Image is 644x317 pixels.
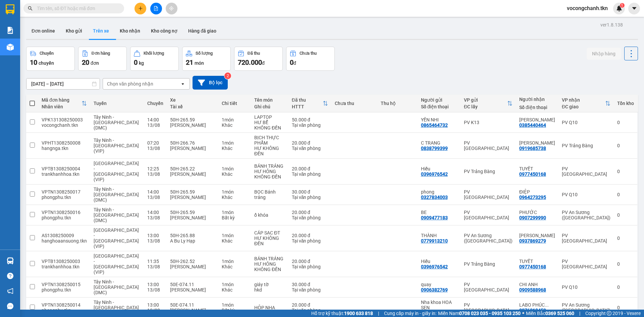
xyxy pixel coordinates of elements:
[170,215,215,220] div: [PERSON_NAME]
[254,120,285,130] div: HƯ BỂ KHÔNG ĐỀN
[421,140,457,146] div: C TRANG
[94,300,139,316] span: Tây Ninh - [GEOGRAPHIC_DATA] (DMC)
[292,259,328,264] div: 20.000 đ
[464,210,513,220] div: PV [GEOGRAPHIC_DATA]
[91,60,99,66] span: đơn
[558,95,614,112] th: Toggle SortBy
[42,287,87,293] div: phongphu.tkn
[186,58,193,66] span: 21
[464,104,507,109] div: ĐC lấy
[42,171,87,177] div: trankhanhhoa.tkn
[222,308,248,313] div: Bất kỳ
[222,146,248,151] div: Khác
[292,104,323,109] div: HTTT
[42,308,87,313] div: phongphu.tkn
[94,161,139,182] span: [GEOGRAPHIC_DATA] - [GEOGRAPHIC_DATA] (VIP)
[42,302,87,308] div: VPTN1308250014
[222,264,248,269] div: Khác
[170,308,215,313] div: [PERSON_NAME]
[545,311,574,316] strong: 0369 525 060
[519,166,555,171] div: TUYẾT
[147,171,163,177] div: 13/08
[147,189,163,195] div: 14:00
[617,284,634,290] div: 0
[519,308,546,313] div: 0976810459
[42,166,87,171] div: VPTB1308250004
[42,233,87,238] div: AS1308250009
[254,256,285,261] div: BÁNH TRÁNG
[222,233,248,238] div: 1 món
[519,146,546,151] div: 0919685738
[519,117,555,122] div: KEVIN LÊ
[222,166,248,171] div: 1 món
[421,264,448,269] div: 0396976542
[222,122,248,128] div: Khác
[42,282,87,287] div: VPTN1308250015
[222,189,248,195] div: 1 món
[617,101,634,106] div: Tồn kho
[224,72,231,79] sup: 2
[139,60,144,66] span: kg
[147,282,163,287] div: 13:00
[42,210,87,215] div: VPTN1308250016
[562,192,610,197] div: PV Q10
[170,233,215,238] div: 50H-265.88
[292,195,328,200] div: Tại văn phòng
[234,47,283,71] button: Đã thu720.000đ
[222,195,248,200] div: Khác
[288,95,331,112] th: Toggle SortBy
[147,210,163,215] div: 14:00
[421,104,457,109] div: Số điện thoại
[464,120,513,125] div: PV K13
[464,282,513,293] div: PV [GEOGRAPHIC_DATA]
[421,189,457,195] div: phong
[147,140,163,146] div: 07:20
[519,171,546,177] div: 0977450168
[292,122,328,128] div: Tại văn phòng
[464,169,513,174] div: PV Trảng Bàng
[292,166,328,171] div: 20.000 đ
[42,140,87,146] div: VPHT1308250008
[631,5,637,11] span: caret-down
[519,122,546,128] div: 0385440464
[182,47,231,71] button: Số lượng21món
[464,140,513,151] div: PV [GEOGRAPHIC_DATA]
[248,51,260,56] div: Đã thu
[42,189,87,195] div: VPTN1308250017
[519,233,555,238] div: TẤN PHÁT
[621,3,623,8] span: 1
[7,27,14,34] img: solution-icon
[170,264,215,269] div: [PERSON_NAME]
[421,215,448,220] div: 0909477183
[114,23,146,39] button: Kho nhận
[519,140,555,146] div: C HUYỀN
[170,122,215,128] div: [PERSON_NAME]
[617,305,634,310] div: 0
[170,210,215,215] div: 50H-265.59
[292,282,328,287] div: 30.000 đ
[147,101,163,106] div: Chuyến
[170,287,215,293] div: [PERSON_NAME]
[300,51,317,56] div: Chưa thu
[421,282,457,287] div: quay
[616,5,622,11] img: icon-new-feature
[94,207,139,223] span: Tây Ninh - [GEOGRAPHIC_DATA] (DMC)
[254,282,285,287] div: giáy tờ
[459,311,521,316] strong: 0708 023 035 - 0935 103 250
[170,104,215,109] div: Tài xế
[311,310,373,317] span: Hỗ trợ kỹ thuật:
[222,101,248,106] div: Chi tiết
[147,146,163,151] div: 13/08
[42,117,87,122] div: VPK131308250003
[7,44,14,51] img: warehouse-icon
[562,284,610,290] div: PV Q10
[170,117,215,122] div: 50H-265.59
[130,47,179,71] button: Khối lượng0kg
[42,238,87,244] div: hanghoaansuong.tkn
[94,227,139,249] span: [GEOGRAPHIC_DATA] - [GEOGRAPHIC_DATA] (VIP)
[26,78,100,89] input: Select a date range.
[170,166,215,171] div: 50H-265.22
[545,302,549,308] span: ...
[378,310,379,317] span: |
[293,60,296,66] span: đ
